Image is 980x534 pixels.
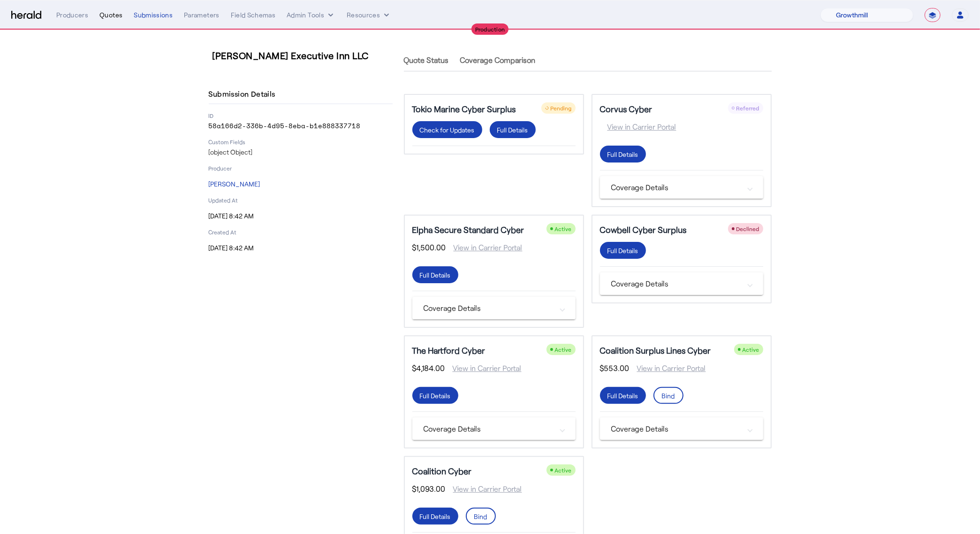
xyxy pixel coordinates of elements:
span: Active [555,467,572,473]
div: Full Details [608,391,638,401]
mat-panel-title: Coverage Details [611,423,741,434]
span: $553.00 [600,363,630,374]
span: $4,184.00 [412,363,445,374]
p: 58a166d2-336b-4d95-8eba-b1e888337718 [209,121,393,131]
div: Check for Updates [420,125,475,135]
button: Bind [466,508,496,525]
div: Full Details [420,391,451,401]
p: Producer [209,164,393,172]
p: [object Object] [209,147,393,157]
div: Submissions [134,10,173,20]
button: Full Details [412,508,458,525]
button: Full Details [600,387,646,404]
span: Declined [737,225,760,232]
mat-expansion-panel-header: Coverage Details [600,176,763,199]
span: Coverage Comparison [460,56,536,64]
span: Referred [737,105,760,111]
span: View in Carrier Portal [446,483,522,495]
h5: Coalition Cyber [412,464,472,478]
div: Full Details [420,511,451,521]
mat-expansion-panel-header: Coverage Details [600,272,763,295]
button: Full Details [600,146,646,163]
h5: Elpha Secure Standard Cyber [412,223,524,236]
span: Active [743,346,760,353]
img: Herald Logo [11,11,41,20]
mat-panel-title: Coverage Details [611,182,741,193]
a: Quote Status [404,49,449,71]
h5: Coalition Surplus Lines Cyber [600,344,711,357]
p: ID [209,112,393,119]
span: Active [555,225,572,232]
button: Bind [653,387,684,404]
button: Resources dropdown menu [347,10,391,20]
div: Production [471,23,509,35]
span: $1,500.00 [412,242,446,253]
div: Full Details [497,125,528,135]
div: Bind [474,511,487,521]
h5: The Hartford Cyber [412,344,486,357]
h5: Tokio Marine Cyber Surplus [412,102,516,116]
span: View in Carrier Portal [630,363,706,374]
h4: Submission Details [209,88,279,100]
div: Parameters [184,10,220,20]
span: View in Carrier Portal [600,121,676,132]
span: Active [555,346,572,353]
mat-panel-title: Coverage Details [424,302,553,314]
p: Custom Fields [209,138,393,146]
p: Created At [209,228,393,236]
button: internal dropdown menu [287,10,335,20]
mat-expansion-panel-header: Coverage Details [412,418,576,440]
mat-expansion-panel-header: Coverage Details [600,418,763,440]
button: Full Details [490,121,536,138]
div: Field Schemas [231,10,276,20]
mat-expansion-panel-header: Coverage Details [412,297,576,319]
button: Full Details [412,266,458,283]
p: [DATE] 8:42 AM [209,211,393,221]
p: [DATE] 8:42 AM [209,243,393,253]
span: $1,093.00 [412,483,446,495]
h3: [PERSON_NAME] Executive Inn LLC [213,49,396,62]
button: Check for Updates [412,121,482,138]
div: Quotes [99,10,122,20]
div: Full Details [420,270,451,280]
h5: Cowbell Cyber Surplus [600,223,687,236]
button: Full Details [412,387,458,404]
div: Full Details [608,246,638,255]
span: Pending [551,105,572,111]
mat-panel-title: Coverage Details [611,278,741,289]
a: Coverage Comparison [460,49,536,71]
span: View in Carrier Portal [445,363,522,374]
p: Updated At [209,196,393,204]
button: Full Details [600,242,646,259]
mat-panel-title: Coverage Details [424,423,553,434]
h5: Corvus Cyber [600,102,653,116]
span: View in Carrier Portal [446,242,523,253]
div: Producers [56,10,88,20]
span: Quote Status [404,56,449,64]
div: Bind [662,391,675,401]
div: Full Details [608,149,638,159]
p: [PERSON_NAME] [209,179,393,189]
